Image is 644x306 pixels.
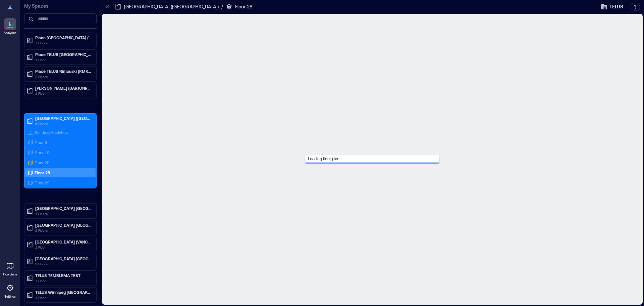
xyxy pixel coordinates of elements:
p: [GEOGRAPHIC_DATA] (VANCBC01) [35,239,92,245]
p: [GEOGRAPHIC_DATA] [GEOGRAPHIC_DATA]-4519 (BNBYBCDW) [35,206,92,211]
p: [GEOGRAPHIC_DATA] ([GEOGRAPHIC_DATA]) [124,3,219,10]
p: 5 Floors [35,121,92,126]
p: 4 Floors [35,211,92,216]
a: Analytics [2,16,18,37]
p: Floor 28 [235,3,252,10]
p: [PERSON_NAME] (BARJONRN) - CLOSED [35,85,92,91]
p: Floor 20 [35,160,49,165]
p: Place TELUS [GEOGRAPHIC_DATA] (QUBCPQXG) [35,52,92,57]
p: Settings [4,295,16,299]
p: / [221,3,223,10]
p: 3 Floors [35,261,92,267]
p: 1 Floor [35,245,92,250]
p: 7 Floors [35,40,92,46]
p: Floor 19 [35,150,49,155]
p: [GEOGRAPHIC_DATA] ([GEOGRAPHIC_DATA]) [35,116,92,121]
p: 1 Floor [35,295,92,300]
p: Floor 5 [35,140,47,145]
p: Floor 28 [35,170,50,175]
a: Floorplans [1,258,19,278]
p: Floorplans [3,272,17,276]
p: Floor 29 [35,180,49,185]
span: Loading floor plan... [305,154,344,164]
p: Place [GEOGRAPHIC_DATA] (MTRLPQGL) [35,35,92,40]
p: My Spaces [24,3,97,9]
p: [GEOGRAPHIC_DATA] [GEOGRAPHIC_DATA] [35,256,92,261]
button: TELUS [599,1,625,12]
p: TELUS TEMBLEMA TEST [35,273,92,278]
p: Place TELUS Rimouski (RMKIPQQT) [35,69,92,74]
span: TELUS [609,3,623,10]
p: Building Analytics [35,130,68,135]
p: 1 Floor [35,278,92,283]
a: Settings [2,280,18,301]
p: [GEOGRAPHIC_DATA] [GEOGRAPHIC_DATA] [35,222,92,228]
p: TELUS Winnipeg [GEOGRAPHIC_DATA] (WNPGMB55) [35,290,92,295]
p: 2 Floors [35,74,92,79]
p: 1 Floor [35,57,92,62]
p: Analytics [4,31,16,35]
p: 1 Floor [35,91,92,96]
p: 2 Floors [35,228,92,233]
